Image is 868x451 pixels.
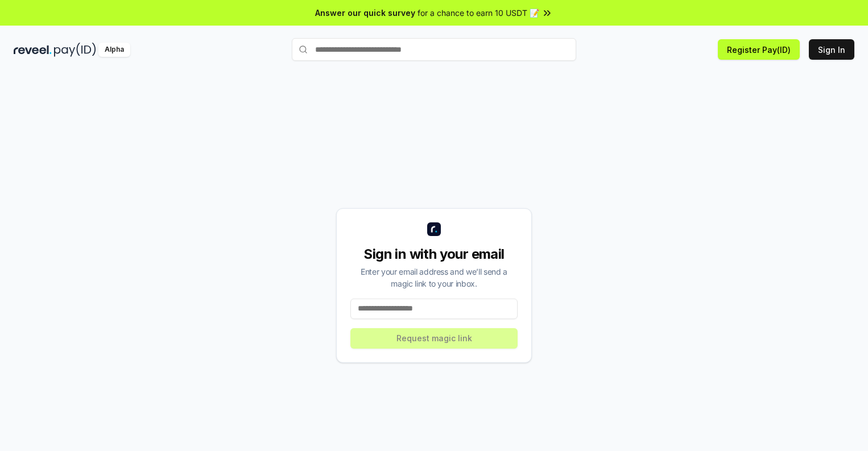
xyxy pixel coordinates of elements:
div: Alpha [98,43,130,57]
img: logo_small [427,222,441,236]
img: reveel_dark [14,43,52,57]
img: pay_id [54,43,96,57]
span: for a chance to earn 10 USDT 📝 [418,7,539,19]
div: Sign in with your email [350,245,518,263]
button: Sign In [809,39,854,60]
button: Register Pay(ID) [718,39,800,60]
span: Answer our quick survey [315,7,415,19]
div: Enter your email address and we’ll send a magic link to your inbox. [350,266,518,289]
